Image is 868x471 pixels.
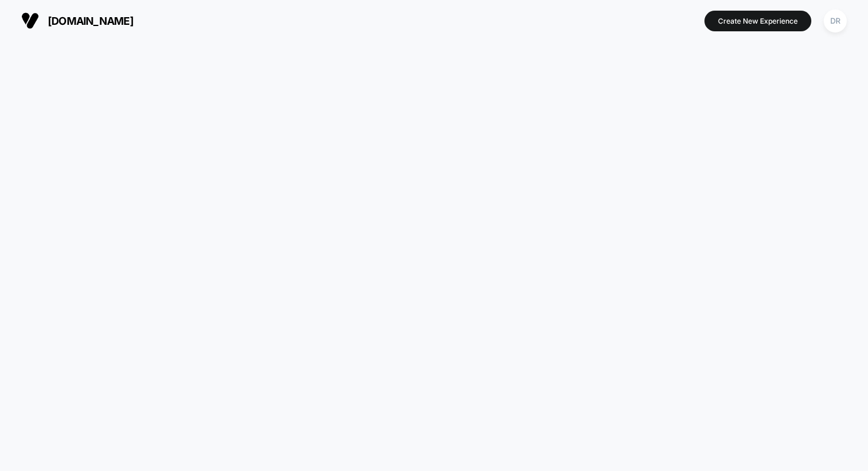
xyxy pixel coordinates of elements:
[18,11,137,30] button: [DOMAIN_NAME]
[21,12,39,30] img: Visually logo
[704,11,811,31] button: Create New Experience
[824,9,847,33] div: DR
[48,15,133,27] span: [DOMAIN_NAME]
[820,9,850,33] button: DR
